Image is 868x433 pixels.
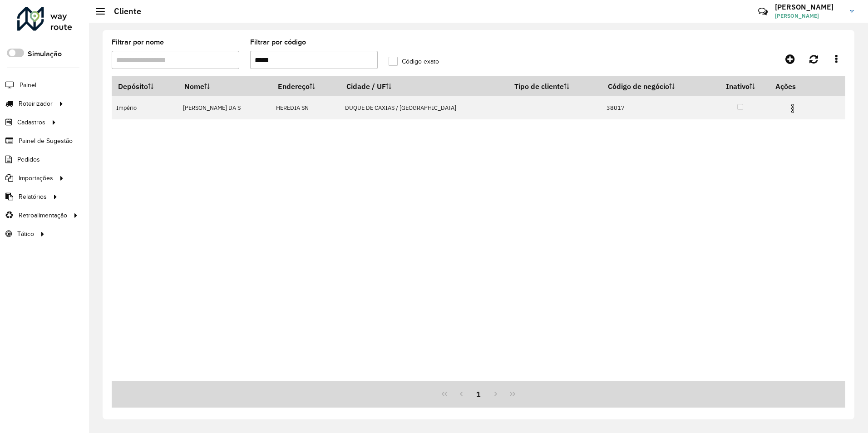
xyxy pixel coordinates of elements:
label: Código exato [389,57,439,66]
th: Ações [769,77,824,96]
span: Pedidos [17,155,40,164]
td: [PERSON_NAME] DA S [178,96,271,119]
span: Retroalimentação [19,211,67,220]
button: 1 [470,385,487,403]
span: Painel de Sugestão [19,136,73,146]
th: Nome [178,77,271,96]
th: Tipo de cliente [508,77,602,96]
label: Filtrar por nome [112,37,164,48]
a: Contato Rápido [753,2,773,21]
th: Inativo [711,77,769,96]
h2: Cliente [105,6,141,16]
label: Filtrar por código [250,37,306,48]
td: Império [112,96,178,119]
th: Endereço [271,77,340,96]
label: Simulação [28,49,62,59]
span: Relatórios [19,192,47,202]
th: Cidade / UF [340,77,508,96]
span: Roteirizador [19,99,53,108]
span: Cadastros [17,118,45,127]
td: 38017 [602,96,711,119]
span: [PERSON_NAME] [775,12,843,20]
td: HEREDIA SN [271,96,340,119]
th: Código de negócio [602,77,711,96]
span: Importações [19,173,53,183]
td: DUQUE DE CAXIAS / [GEOGRAPHIC_DATA] [340,96,508,119]
h3: [PERSON_NAME] [775,3,843,11]
span: Tático [17,229,34,239]
span: Painel [20,80,36,90]
th: Depósito [112,77,178,96]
